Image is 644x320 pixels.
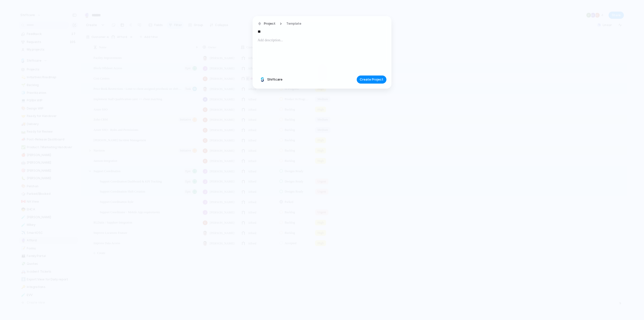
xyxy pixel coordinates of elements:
[283,20,304,27] button: Template
[357,76,386,84] button: Create Project
[264,21,275,26] span: Project
[286,21,301,26] span: Template
[360,77,383,82] span: Create Project
[267,77,283,82] span: Shiftcare
[256,20,277,27] button: Project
